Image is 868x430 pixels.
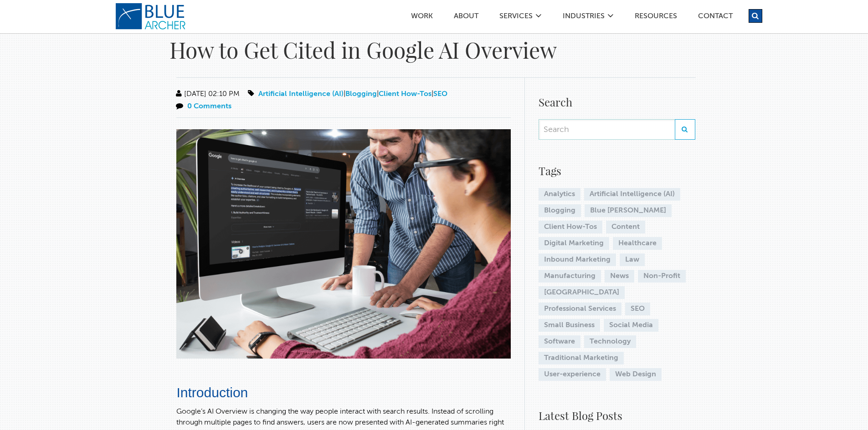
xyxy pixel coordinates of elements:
a: 0 Comments [187,103,231,110]
img: 2 professionals looking at a computer that shows Google SERP result for How to Get Cited in Googl... [176,129,511,359]
a: Resources [634,13,678,22]
a: Technology [584,335,636,348]
a: News [605,270,634,283]
a: Contact [698,13,733,22]
a: SERVICES [499,13,533,22]
h1: How to Get Cited in Google AI Overview [169,35,589,64]
a: Non-Profit [638,270,686,283]
a: Traditional Marketing [539,352,624,364]
a: Blue [PERSON_NAME] [585,204,672,217]
a: Law [620,253,645,266]
a: SEO [433,91,447,98]
a: Digital Marketing [539,237,609,250]
a: Analytics [539,188,580,201]
a: Blogging [539,204,581,217]
a: Content [606,221,645,233]
span: [DATE] 02:10 PM [174,91,240,98]
a: Web Design [610,368,662,381]
a: [GEOGRAPHIC_DATA] [539,286,625,299]
h4: Latest Blog Posts [539,407,695,424]
a: Social Media [604,319,658,332]
a: SEO [625,303,650,315]
a: Client How-Tos [539,221,602,233]
a: logo [115,3,188,30]
a: Artificial Intelligence (AI) [258,91,344,98]
a: Manufacturing [539,270,601,283]
a: Artificial Intelligence (AI) [584,188,680,201]
h4: Tags [539,162,695,179]
a: Professional Services [539,303,621,315]
a: Healthcare [613,237,662,250]
a: ABOUT [453,13,479,22]
h2: Introduction [176,386,511,400]
a: User-experience [539,368,606,381]
span: | | | [246,91,447,98]
h4: Search [539,94,695,110]
a: Work [411,13,433,22]
a: Small Business [539,319,600,332]
a: Blogging [345,91,377,98]
input: Search [539,119,675,140]
a: Software [539,335,580,348]
a: Inbound Marketing [539,253,616,266]
a: Industries [562,13,605,22]
a: Client How-Tos [379,91,431,98]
